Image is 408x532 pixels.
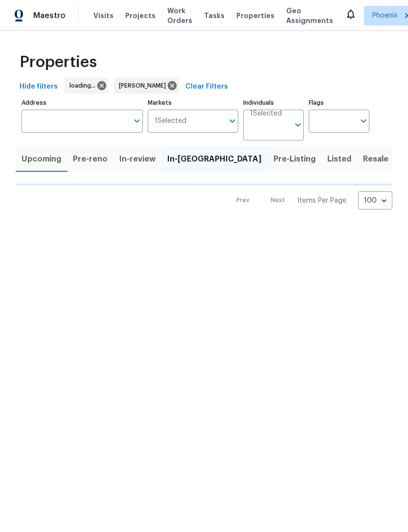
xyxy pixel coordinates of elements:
span: Phoenix [372,11,397,21]
button: Open [130,114,144,128]
button: Open [291,118,305,132]
span: Geo Assignments [286,6,333,25]
span: Work Orders [167,6,192,25]
button: Open [226,114,239,128]
span: In-[GEOGRAPHIC_DATA] [167,152,262,166]
span: Upcoming [22,152,61,166]
div: [PERSON_NAME] [114,78,179,93]
span: Resale [363,152,388,166]
span: Clear Filters [185,81,228,93]
span: In-review [119,152,156,166]
label: Flags [309,100,369,106]
nav: Pagination Navigation [227,191,392,209]
span: Projects [125,11,156,21]
label: Markets [148,100,239,106]
button: Clear Filters [181,78,232,96]
div: 100 [358,188,392,213]
button: Hide filters [16,78,62,96]
span: [PERSON_NAME] [119,81,170,91]
div: loading... [65,78,108,93]
span: 1 Selected [155,117,186,125]
label: Address [22,100,143,106]
span: Hide filters [20,81,58,93]
button: Open [357,114,370,128]
p: Items Per Page [297,196,346,206]
span: Properties [20,57,97,67]
span: Maestro [33,11,66,21]
span: Visits [93,11,113,21]
span: Tasks [204,12,225,19]
span: Pre-Listing [273,152,316,166]
span: Listed [327,152,351,166]
span: loading... [69,81,99,91]
span: 1 Selected [250,110,282,118]
label: Individuals [243,100,304,106]
span: Pre-reno [73,152,108,166]
span: Properties [236,11,274,21]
